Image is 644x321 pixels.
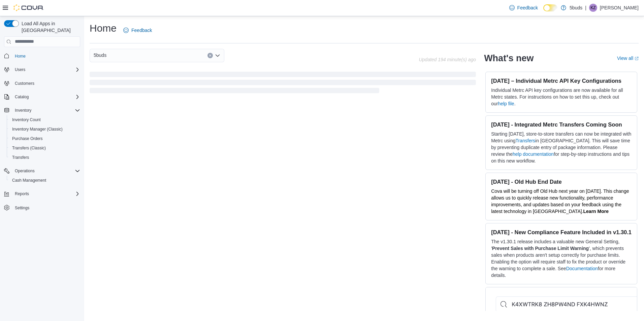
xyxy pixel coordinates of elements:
span: Feedback [517,4,538,11]
button: Clear input [207,53,213,58]
p: Starting [DATE], store-to-store transfers can now be integrated with Metrc using in [GEOGRAPHIC_D... [491,131,632,164]
button: Catalog [1,92,83,102]
a: help file [498,101,514,106]
div: Keith Ziemann [589,4,597,12]
span: Inventory [12,106,80,114]
a: Feedback [121,24,155,37]
span: Settings [12,203,80,212]
p: 5buds [570,4,582,12]
a: Transfers (Classic) [9,144,49,152]
a: Inventory Manager (Classic) [9,125,65,133]
button: Transfers (Classic) [7,143,83,153]
svg: External link [635,57,639,61]
span: Cash Management [12,178,46,183]
a: Purchase Orders [9,135,45,143]
button: Inventory Manager (Classic) [7,124,83,134]
span: Catalog [15,94,29,100]
span: KZ [590,4,595,12]
button: Inventory [12,106,34,114]
a: Customers [12,79,37,87]
span: Operations [15,168,35,174]
button: Inventory Count [7,115,83,124]
span: Inventory Manager (Classic) [12,127,63,132]
span: Inventory Count [9,116,80,124]
button: Settings [1,203,83,212]
p: [PERSON_NAME] [600,4,639,12]
a: Documentation [566,266,598,271]
button: Purchase Orders [7,134,83,143]
button: Inventory [1,106,83,115]
a: help documentation [513,151,554,157]
span: Operations [12,167,80,175]
a: Transfers [9,153,32,162]
button: Home [1,51,83,61]
span: Cova will be turning off Old Hub next year on [DATE]. This change allows us to quickly release ne... [491,188,629,214]
span: Transfers [9,153,80,162]
h3: [DATE] - New Compliance Feature Included in v1.30.1 [491,229,632,236]
span: Purchase Orders [9,135,80,143]
p: The v1.30.1 release includes a valuable new General Setting, ' ', which prevents sales when produ... [491,238,632,279]
a: Learn More [583,209,609,214]
strong: Prevent Sales with Purchase Limit Warning [492,246,589,251]
p: Individual Metrc API key configurations are now available for all Metrc states. For instructions ... [491,87,632,107]
button: Transfers [7,153,83,162]
span: Inventory Manager (Classic) [9,125,80,133]
span: Loading [90,73,476,95]
a: Feedback [507,1,541,14]
button: Customers [1,78,83,88]
span: Users [12,66,80,74]
button: Users [12,66,28,74]
span: Customers [15,81,34,86]
span: Transfers [12,155,29,160]
input: Dark Mode [543,4,557,11]
img: Cova [13,4,44,11]
span: Settings [15,205,29,211]
a: View allExternal link [617,56,639,61]
nav: Complex example [4,48,80,230]
button: Operations [12,167,37,175]
button: Catalog [12,93,31,101]
span: Transfers (Classic) [12,145,46,151]
a: Inventory Count [9,116,43,124]
a: Transfers [516,138,536,143]
span: Transfers (Classic) [9,144,80,152]
span: Inventory Count [12,117,41,122]
span: Inventory [15,108,31,113]
button: Cash Management [7,176,83,185]
span: Cash Management [9,176,80,184]
button: Open list of options [215,53,220,58]
span: Feedback [131,27,152,34]
button: Reports [1,189,83,199]
span: Purchase Orders [12,136,43,141]
h2: What's new [484,53,534,64]
h3: [DATE] – Individual Metrc API Key Configurations [491,77,632,84]
h3: [DATE] - Integrated Metrc Transfers Coming Soon [491,121,632,128]
span: Home [15,53,26,59]
h3: [DATE] - Old Hub End Date [491,178,632,185]
a: Cash Management [9,176,49,184]
span: Catalog [12,93,80,101]
span: 5buds [94,51,106,59]
button: Operations [1,166,83,176]
p: Updated 194 minute(s) ago [419,57,476,62]
span: Users [15,67,25,72]
a: Home [12,52,28,60]
button: Reports [12,190,32,198]
span: Customers [12,79,80,87]
span: Load All Apps in [GEOGRAPHIC_DATA] [19,20,80,34]
button: Users [1,65,83,74]
span: Home [12,52,80,60]
h1: Home [90,22,117,35]
span: Reports [12,190,80,198]
p: | [585,4,586,12]
span: Reports [15,191,29,197]
a: Settings [12,204,32,212]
